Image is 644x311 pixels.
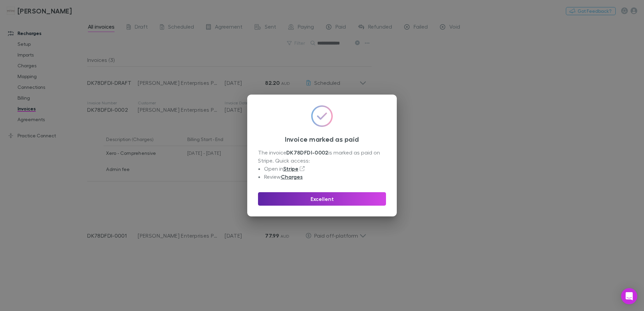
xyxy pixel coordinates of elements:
a: Charges [281,173,303,180]
div: The invoice is marked as paid on Stripe. Quick access: [258,148,386,181]
img: svg%3e [311,105,333,127]
strong: DK78DFDI-0002 [286,149,328,156]
li: Open in [264,165,386,173]
a: Stripe [283,165,298,172]
li: Review [264,173,386,181]
button: Excellent [258,192,386,206]
div: Open Intercom Messenger [621,288,637,304]
h3: Invoice marked as paid [258,135,386,143]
